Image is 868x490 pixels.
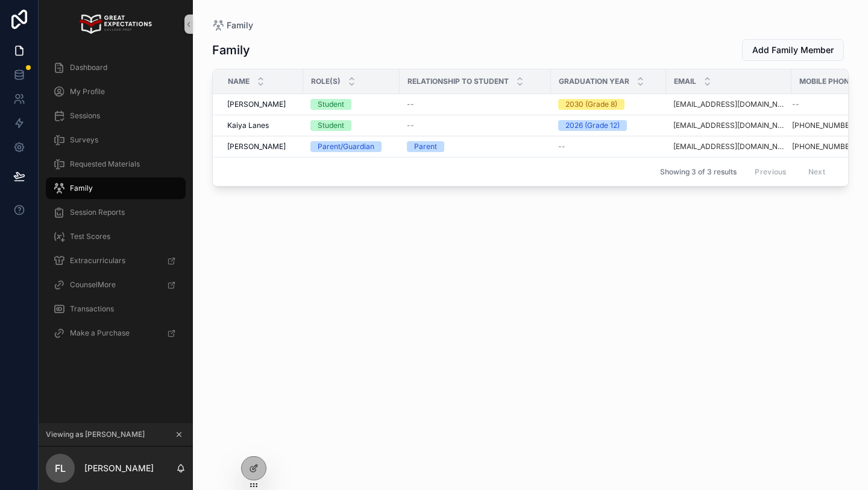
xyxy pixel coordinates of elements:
span: Surveys [70,135,98,145]
a: [EMAIL_ADDRESS][DOMAIN_NAME] [673,100,784,109]
button: Add Family Member [742,39,844,61]
a: Transactions [46,298,186,320]
span: My Profile [70,87,105,97]
a: Parent/Guardian [310,141,392,152]
div: Student [318,120,344,131]
a: Extracurriculars [46,250,186,272]
div: Parent/Guardian [318,141,374,152]
a: Dashboard [46,57,186,78]
span: Family [70,183,93,193]
h1: Family [212,42,250,59]
p: [PERSON_NAME] [84,462,154,474]
div: 2026 (Grade 12) [565,120,620,131]
a: Requested Materials [46,153,186,175]
a: [EMAIL_ADDRESS][DOMAIN_NAME] [673,142,784,151]
a: Sessions [46,105,186,127]
a: -- [407,100,544,109]
span: Family [227,19,253,31]
span: CounselMore [70,280,116,290]
a: Test Scores [46,226,186,247]
span: -- [407,100,414,109]
span: Kaiya Lanes [227,121,269,130]
a: Make a Purchase [46,322,186,344]
a: [EMAIL_ADDRESS][DOMAIN_NAME] [673,121,784,130]
span: [PERSON_NAME] [227,142,286,151]
span: -- [558,142,565,151]
a: Family [46,177,186,199]
a: [PERSON_NAME] [227,142,296,151]
span: Extracurriculars [70,256,125,266]
img: App logo [80,14,151,34]
a: Surveys [46,129,186,151]
span: Session Reports [70,208,125,217]
a: [PHONE_NUMBER] [792,121,857,130]
span: Name [228,77,250,86]
a: [PHONE_NUMBER] [792,142,857,151]
span: Viewing as [PERSON_NAME] [46,430,145,439]
a: My Profile [46,81,186,103]
div: 2030 (Grade 8) [565,99,617,110]
a: CounselMore [46,274,186,296]
a: -- [558,142,659,151]
span: Add Family Member [752,44,834,56]
span: Make a Purchase [70,328,130,338]
span: -- [407,121,414,130]
div: Student [318,99,344,110]
span: Requested Materials [70,159,140,169]
a: Kaiya Lanes [227,121,296,130]
span: -- [792,100,799,109]
a: Student [310,120,392,131]
span: Role(s) [311,77,341,86]
span: Dashboard [70,63,107,72]
div: scrollable content [39,48,193,360]
span: Test Scores [70,232,110,241]
span: Graduation Year [559,77,629,86]
span: FL [55,461,66,476]
a: -- [407,121,544,130]
a: Parent [407,141,544,152]
a: Student [310,99,392,110]
a: Family [212,19,253,31]
span: Mobile Phone [799,77,854,86]
a: Session Reports [46,202,186,223]
span: Transactions [70,304,114,314]
a: [PERSON_NAME] [227,100,296,109]
span: Email [674,77,696,86]
div: Parent [414,141,437,152]
a: 2026 (Grade 12) [558,120,659,131]
span: Showing 3 of 3 results [660,167,737,177]
span: Relationship to Student [407,77,509,86]
a: 2030 (Grade 8) [558,99,659,110]
span: [PERSON_NAME] [227,100,286,109]
span: Sessions [70,111,100,121]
